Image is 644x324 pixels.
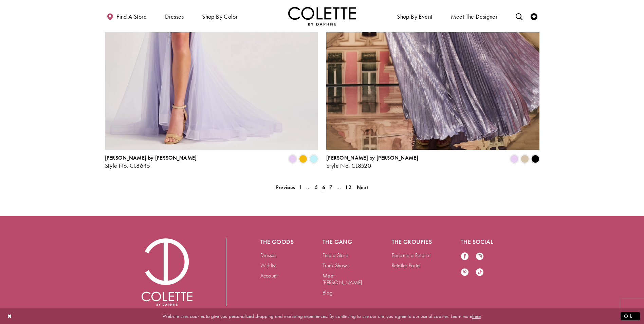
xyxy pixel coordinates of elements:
[329,184,332,191] span: 7
[105,7,148,25] a: Find a store
[260,238,296,245] h5: The goods
[357,184,368,191] span: Next
[306,184,311,191] span: ...
[334,182,343,192] a: ...
[326,162,371,169] span: Style No. CL8520
[345,184,351,191] span: 12
[472,312,481,319] a: here
[461,268,469,277] a: Visit our Pinterest - Opens in new tab
[142,238,192,306] img: Colette by Daphne
[521,155,529,163] i: Gold Dust
[260,262,276,269] a: Wishlist
[288,7,356,25] a: Visit Home Page
[323,252,348,259] a: Find a Store
[336,184,341,191] span: ...
[529,7,539,25] a: Check Wishlist
[343,182,353,192] a: 12
[313,182,320,192] a: 5
[142,238,192,306] a: Visit Colette by Daphne Homepage
[323,289,332,296] a: Blog
[274,182,297,192] a: Prev Page
[320,182,327,192] span: Current page
[49,311,595,321] p: Website uses cookies to give you personalized shopping and marketing experiences. By continuing t...
[315,184,318,191] span: 5
[392,238,434,245] h5: The groupies
[304,182,313,192] a: ...
[531,155,539,163] i: Black
[299,155,307,163] i: Buttercup
[323,272,362,286] a: Meet [PERSON_NAME]
[451,13,498,20] span: Meet the designer
[297,182,304,192] a: 1
[392,252,431,259] a: Become a Retailer
[395,7,434,25] span: Shop By Event
[105,162,150,169] span: Style No. CL8645
[310,155,318,163] i: Light Blue
[392,262,421,269] a: Retailer Portal
[476,268,484,277] a: Visit our TikTok - Opens in new tab
[299,184,302,191] span: 1
[105,155,197,169] div: Colette by Daphne Style No. CL8645
[326,155,418,169] div: Colette by Daphne Style No. CL8520
[510,155,518,163] i: Lilac
[4,310,16,322] button: Close Dialog
[322,184,325,191] span: 6
[289,155,297,163] i: Lilac
[323,238,365,245] h5: The gang
[163,7,185,25] span: Dresses
[276,184,295,191] span: Previous
[326,154,418,161] span: [PERSON_NAME] by [PERSON_NAME]
[327,182,334,192] a: 7
[116,13,147,20] span: Find a store
[457,249,494,281] ul: Follow us
[260,272,278,279] a: Account
[260,252,276,259] a: Dresses
[288,7,356,25] img: Colette by Daphne
[397,13,432,20] span: Shop By Event
[449,7,499,25] a: Meet the designer
[514,7,524,25] a: Toggle search
[621,312,640,320] button: Submit Dialog
[461,238,503,245] h5: The social
[200,7,239,25] span: Shop by color
[165,13,184,20] span: Dresses
[105,154,197,161] span: [PERSON_NAME] by [PERSON_NAME]
[461,252,469,261] a: Visit our Facebook - Opens in new tab
[323,262,349,269] a: Trunk Shows
[355,182,370,192] a: Next Page
[476,252,484,261] a: Visit our Instagram - Opens in new tab
[202,13,238,20] span: Shop by color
